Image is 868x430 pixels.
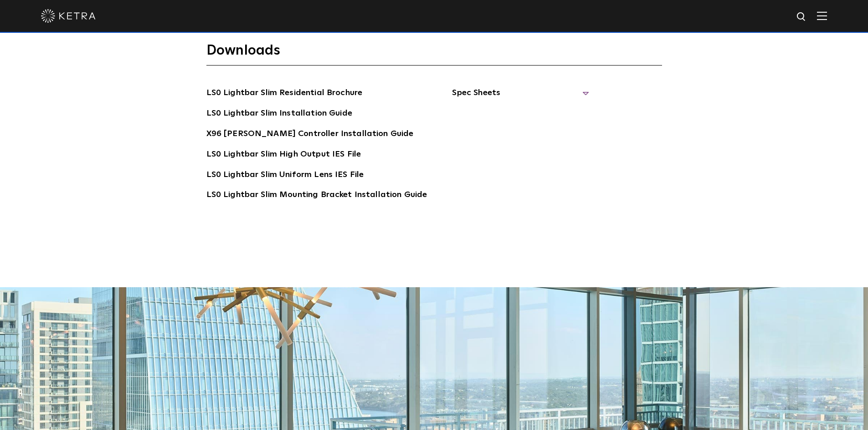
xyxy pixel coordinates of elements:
[796,11,807,23] img: search icon
[206,168,364,183] a: LS0 Lightbar Slim Uniform Lens IES File
[206,42,662,66] h3: Downloads
[206,107,352,121] a: LS0 Lightbar Slim Installation Guide
[206,86,363,101] a: LS0 Lightbar Slim Residential Brochure
[206,127,414,142] a: X96 [PERSON_NAME] Controller Installation Guide
[206,188,427,203] a: LS0 Lightbar Slim Mounting Bracket Installation Guide
[817,11,827,20] img: Hamburger%20Nav.svg
[206,148,361,162] a: LS0 Lightbar Slim High Output IES File
[41,9,96,23] img: ketra-logo-2019-white
[452,86,589,106] span: Spec Sheets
